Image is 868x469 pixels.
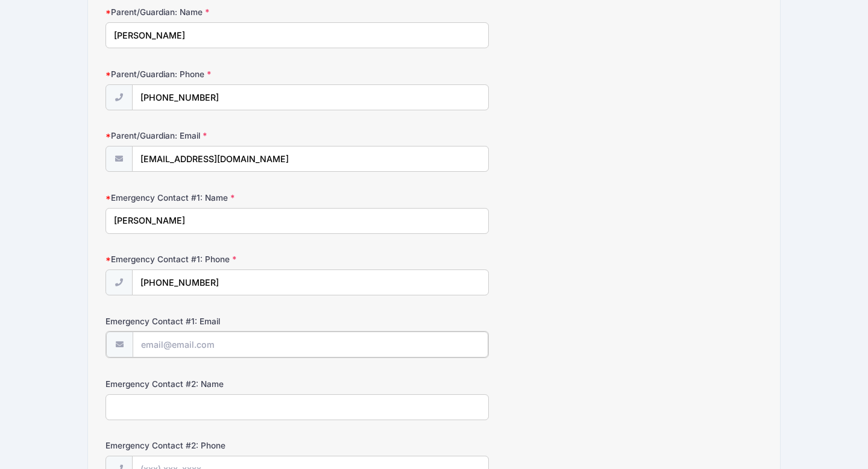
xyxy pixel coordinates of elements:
[132,84,489,110] input: (xxx) xxx-xxxx
[132,146,489,172] input: email@email.com
[105,130,324,142] label: Parent/Guardian: Email
[105,439,324,452] label: Emergency Contact #2: Phone
[105,192,324,204] label: Emergency Contact #1: Name
[132,269,489,295] input: (xxx) xxx-xxxx
[105,253,324,265] label: Emergency Contact #1: Phone
[105,68,324,80] label: Parent/Guardian: Phone
[105,378,324,390] label: Emergency Contact #2: Name
[105,315,324,327] label: Emergency Contact #1: Email
[105,6,324,18] label: Parent/Guardian: Name
[133,332,488,357] input: email@email.com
